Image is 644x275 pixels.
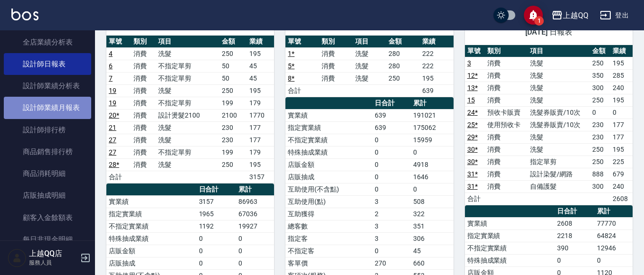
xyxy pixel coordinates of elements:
th: 項目 [353,36,387,48]
td: 199 [219,97,246,109]
td: 195 [610,94,633,106]
td: 179 [247,146,275,158]
td: 177 [247,134,275,146]
td: 67036 [236,208,274,220]
th: 單號 [106,36,131,48]
td: 679 [610,168,633,180]
td: 50 [219,60,246,72]
a: 全店業績分析表 [4,31,91,53]
a: 顧客入金餘額表 [4,207,91,229]
a: 商品銷售排行榜 [4,141,91,163]
table: a dense table [106,36,274,183]
td: 0 [236,257,274,269]
a: 每日非現金明細 [4,229,91,250]
td: 消費 [131,72,156,84]
a: 商品消耗明細 [4,163,91,184]
td: 消費 [485,94,528,106]
td: 230 [590,119,610,131]
td: 洗髮 [156,84,219,97]
td: 191021 [411,109,454,121]
th: 業績 [610,45,633,57]
td: 230 [219,134,246,146]
td: 0 [610,106,633,119]
td: 45 [247,72,275,84]
td: 195 [610,143,633,156]
span: 1 [534,16,544,26]
td: 300 [590,82,610,94]
td: 消費 [131,47,156,60]
td: 45 [247,60,275,72]
th: 日合計 [372,97,411,110]
a: 7 [109,74,113,82]
a: 設計師業績月報表 [4,97,91,119]
td: 280 [386,47,420,60]
td: 0 [372,158,411,171]
td: 250 [219,47,246,60]
td: 177 [610,131,633,143]
td: 消費 [485,168,528,180]
td: 0 [411,183,454,195]
td: 175062 [411,121,454,134]
td: 消費 [485,180,528,192]
td: 不指定單剪 [156,97,219,109]
td: 199 [219,146,246,158]
th: 累計 [595,205,633,218]
td: 客單價 [285,257,372,269]
th: 累計 [236,183,274,196]
td: 0 [372,245,411,257]
td: 洗髮 [353,72,387,84]
td: 洗髮 [156,121,219,134]
td: 洗髮 [353,47,387,60]
td: 消費 [131,158,156,171]
button: 上越QQ [548,6,592,25]
th: 金額 [590,45,610,57]
td: 0 [411,146,454,158]
th: 類別 [485,45,528,57]
td: 0 [372,183,411,195]
td: 不指定單剪 [156,72,219,84]
td: 不指定實業績 [106,220,197,232]
td: 222 [420,47,454,60]
td: 洗髮 [528,69,589,82]
td: 合計 [106,171,131,183]
td: 不指定客 [285,245,372,257]
th: 類別 [319,36,353,48]
td: 179 [247,97,275,109]
td: 消費 [485,82,528,94]
td: 洗髮 [528,131,589,143]
td: 12946 [595,242,633,254]
td: 250 [386,72,420,84]
td: 0 [197,245,237,257]
td: 消費 [485,143,528,156]
td: 45 [411,245,454,257]
img: Person [8,248,27,267]
td: 指定客 [285,232,372,245]
td: 195 [247,158,275,171]
td: 消費 [131,84,156,97]
th: 金額 [219,36,246,48]
td: 3 [372,232,411,245]
td: 508 [411,195,454,208]
td: 1770 [247,109,275,121]
a: 設計師排行榜 [4,119,91,141]
td: 1192 [197,220,237,232]
td: 洗髮 [156,134,219,146]
td: 0 [236,232,274,245]
td: 3 [372,195,411,208]
th: 項目 [528,45,589,57]
td: 639 [420,84,454,97]
th: 日合計 [555,205,595,218]
td: 300 [590,180,610,192]
td: 250 [590,156,610,168]
td: 不指定實業績 [285,134,372,146]
td: 不指定單剪 [156,60,219,72]
td: 店販金額 [285,158,372,171]
p: 服務人員 [29,258,77,267]
td: 350 [590,69,610,82]
td: 0 [595,254,633,266]
td: 0 [236,245,274,257]
td: 指定實業績 [465,229,555,242]
td: 240 [610,180,633,192]
a: 3 [467,59,471,67]
td: 洗髮 [528,57,589,69]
